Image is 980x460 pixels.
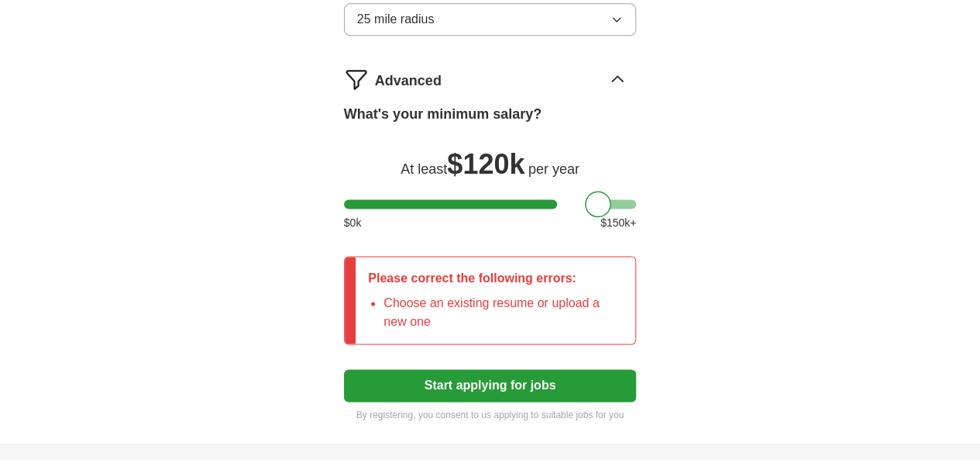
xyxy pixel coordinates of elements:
img: filter [344,67,369,92]
li: Choose an existing resume or upload a new one [383,294,623,331]
button: Start applying for jobs [344,369,637,402]
span: At least [401,161,447,177]
label: What's your minimum salary? [344,104,542,125]
span: $ 120k [447,148,524,180]
span: per year [528,161,579,177]
p: By registering, you consent to us applying to suitable jobs for you [344,408,637,422]
span: $ 150 k+ [600,215,636,231]
span: Advanced [375,71,442,92]
span: 25 mile radius [357,10,435,29]
p: Please correct the following errors: [368,269,623,288]
span: $ 0 k [344,215,362,231]
button: 25 mile radius [344,3,637,36]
